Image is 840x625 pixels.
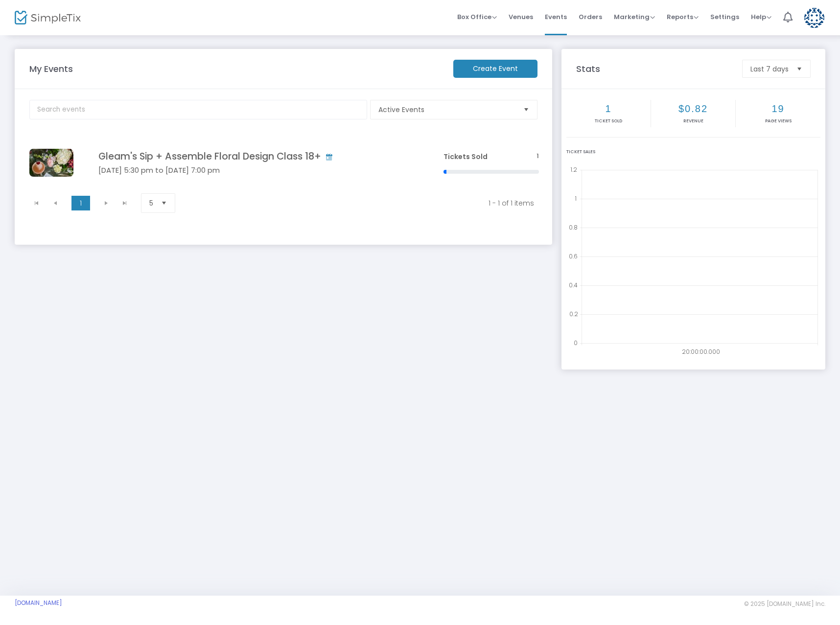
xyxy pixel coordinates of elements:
m-panel-title: My Events [24,62,448,75]
text: 0 [574,339,578,347]
span: © 2025 [DOMAIN_NAME] Inc. [744,600,825,608]
input: Search events [29,100,367,119]
m-panel-title: Stats [571,62,737,75]
img: DSC7041.jpg [29,149,73,177]
p: Ticket sold [567,118,650,125]
text: 0.4 [569,281,578,289]
span: Page 1 [71,196,90,210]
span: Reports [667,12,699,22]
button: Select [157,194,171,212]
span: Settings [710,4,739,29]
div: Data table [23,137,545,189]
span: Venues [509,4,533,29]
span: Tickets Sold [443,152,488,162]
h5: [DATE] 5:30 pm to [DATE] 7:00 pm [98,166,414,175]
text: 20:00:00.000 [682,347,720,356]
p: Revenue [652,118,734,125]
text: 0.2 [569,310,578,318]
span: 1 [537,152,539,161]
text: 0.8 [569,223,578,231]
span: Orders [579,4,602,29]
p: Page Views [737,118,819,125]
span: Help [751,12,771,22]
h2: 1 [567,103,650,115]
h2: $0.82 [652,103,734,115]
button: Select [519,100,533,119]
span: Marketing [614,12,655,22]
m-button: Create Event [453,60,537,78]
span: Events [545,4,567,29]
kendo-pager-info: 1 - 1 of 1 items [193,198,534,208]
span: Active Events [378,105,515,115]
text: 0.6 [569,252,578,260]
button: Select [793,60,806,77]
span: Box Office [457,12,497,22]
div: Ticket Sales [566,149,820,156]
text: 1 [575,194,577,203]
a: [DOMAIN_NAME] [15,599,62,607]
span: 5 [149,198,153,208]
text: 1.2 [570,165,577,174]
h2: 19 [737,103,819,115]
h4: Gleam's Sip + Assemble Floral Design Class 18+ [98,151,414,162]
span: Last 7 days [750,64,789,74]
